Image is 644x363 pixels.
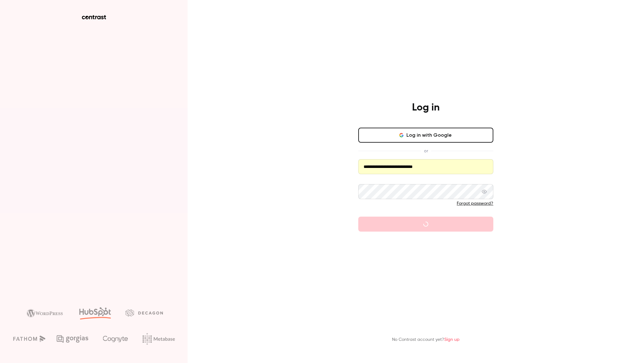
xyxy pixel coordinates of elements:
[421,148,431,154] span: or
[392,336,460,343] p: No Contrast account yet?
[457,201,493,206] a: Forgot password?
[444,337,460,342] a: Sign up
[125,309,163,316] img: decagon
[358,128,493,143] button: Log in with Google
[412,101,440,114] h4: Log in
